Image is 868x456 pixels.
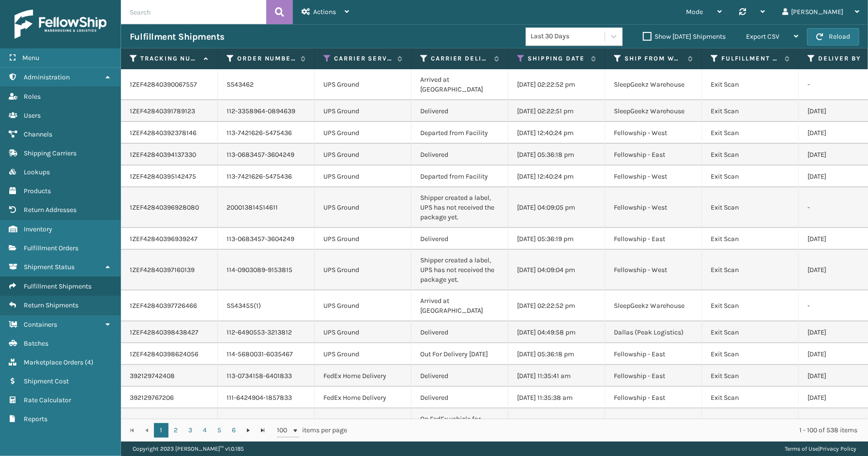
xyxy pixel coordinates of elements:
td: [DATE] 11:35:41 am [508,365,605,387]
a: SS43462 [227,80,254,89]
td: Arrived at [GEOGRAPHIC_DATA] [411,69,508,100]
td: UPS Ground [315,122,411,144]
a: 113-7421626-5475436 [227,129,292,137]
td: UPS Ground [315,100,411,122]
td: 1ZEF42840395142475 [121,166,218,187]
td: Fellowship - West [605,166,702,187]
label: Tracking Number [140,54,199,63]
a: 112-3358964-0894639 [227,107,295,115]
td: 392131913153 [121,409,218,440]
td: Fellowship - West [605,187,702,228]
td: UPS Ground [315,290,411,321]
td: Departed from Facility [411,166,508,187]
span: Go to the next page [244,426,252,434]
td: Delivered [411,100,508,122]
td: Exit Scan [702,100,799,122]
td: Out For Delivery [DATE] [411,343,508,365]
td: FedEx Home Delivery [315,387,411,409]
td: SleepGeekz Warehouse [605,100,702,122]
td: Fellowship - East [605,387,702,409]
td: Fellowship - West [605,250,702,290]
span: Batches [24,339,48,348]
td: Exit Scan [702,166,799,187]
td: SleepGeekz Warehouse [605,290,702,321]
td: [DATE] 11:35:38 am [508,387,605,409]
td: [DATE] 11:35:38 am [508,409,605,440]
td: Delivered [411,365,508,387]
td: UPS Ground [315,228,411,250]
td: Dallas (Peak Logistics) [605,321,702,343]
span: Users [24,111,41,120]
td: SleepGeekz Warehouse [605,69,702,100]
td: 1ZEF42840391789123 [121,100,218,122]
td: [DATE] 04:09:04 pm [508,250,605,290]
h3: Fulfillment Shipments [130,31,225,43]
div: Last 30 Days [531,31,606,42]
td: 1ZEF42840396928080 [121,187,218,228]
td: Exit Scan [702,387,799,409]
span: Mode [686,8,703,16]
td: [DATE] 12:40:24 pm [508,122,605,144]
td: Exit Scan [702,365,799,387]
td: 392129767206 [121,387,218,409]
td: Exit Scan [702,228,799,250]
td: Fellowship - East [605,409,702,440]
td: Fellowship - East [605,228,702,250]
span: 100 [277,426,291,435]
a: Privacy Policy [820,445,856,452]
td: UPS Ground [315,187,411,228]
span: Return Addresses [24,206,76,214]
div: | [785,441,856,456]
td: UPS Ground [315,166,411,187]
td: 1ZEF42840397726466 [121,290,218,321]
td: UPS Ground [315,321,411,343]
td: [DATE] 05:36:18 pm [508,343,605,365]
td: FedEx Home Delivery [315,409,411,440]
span: items per page [277,423,348,438]
td: Exit Scan [702,144,799,166]
td: [DATE] 02:22:51 pm [508,100,605,122]
label: Fulfillment Order Status [721,54,780,63]
a: 113-0683457-3604249 [227,235,294,243]
td: [DATE] 02:22:52 pm [508,69,605,100]
a: 114-5680031-6035467 [227,350,293,358]
label: Shipping Date [528,54,586,63]
td: FedEx Home Delivery [315,365,411,387]
span: Shipment Status [24,263,75,271]
span: Roles [24,92,41,101]
a: 113-0683457-3604249 [227,151,294,159]
span: Shipment Cost [24,377,69,385]
td: Exit Scan [702,250,799,290]
span: Menu [22,54,39,62]
td: 392129742408 [121,365,218,387]
a: 111-6424904-1857833 [227,394,292,402]
td: UPS Ground [315,69,411,100]
span: Rate Calculator [24,396,71,404]
span: Fulfillment Shipments [24,282,91,290]
span: Go to the last page [259,426,267,434]
span: Shipping Carriers [24,149,76,157]
td: [DATE] 05:36:19 pm [508,228,605,250]
td: 1ZEF42840397160139 [121,250,218,290]
td: 1ZEF42840398624056 [121,343,218,365]
td: 1ZEF42840390067557 [121,69,218,100]
a: 2 [168,423,183,438]
td: Delivered [411,321,508,343]
a: 200013814514611 [227,203,278,212]
a: 113-7421626-5475436 [227,172,292,181]
td: [DATE] 04:09:05 pm [508,187,605,228]
p: Copyright 2023 [PERSON_NAME]™ v 1.0.185 [133,441,244,456]
td: Fellowship - East [605,365,702,387]
a: 5 [212,423,227,438]
td: UPS Ground [315,250,411,290]
span: Actions [313,8,336,16]
td: [DATE] 04:49:58 pm [508,321,605,343]
a: Terms of Use [785,445,818,452]
span: Export CSV [746,32,779,41]
span: Products [24,187,51,195]
a: SS43455(1) [227,302,261,310]
td: 1ZEF42840392378146 [121,122,218,144]
label: Ship from warehouse [624,54,683,63]
td: 1ZEF42840398438427 [121,321,218,343]
a: 113-0734158-6401833 [227,372,292,380]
